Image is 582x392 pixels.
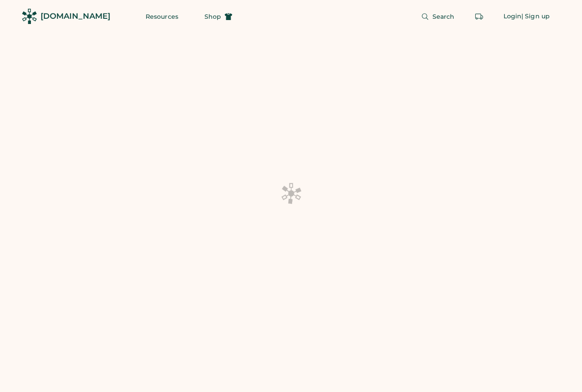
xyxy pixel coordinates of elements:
[470,8,488,25] button: Retrieve an order
[411,8,465,25] button: Search
[135,8,189,25] button: Resources
[521,12,550,21] div: | Sign up
[504,12,522,21] div: Login
[204,14,221,20] span: Shop
[281,182,302,204] img: Platens-Black-Loader-Spin-rich%20black.webp
[22,9,37,24] img: Rendered Logo - Screens
[194,8,243,25] button: Shop
[432,14,455,20] span: Search
[41,11,110,22] div: [DOMAIN_NAME]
